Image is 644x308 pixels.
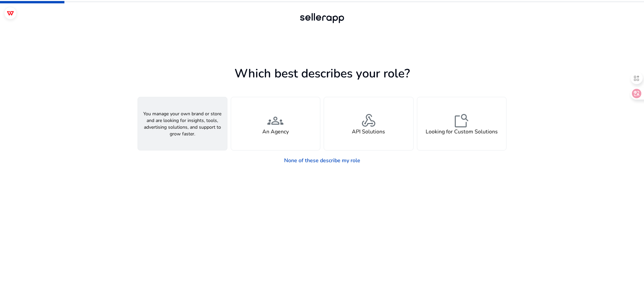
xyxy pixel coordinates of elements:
[426,129,498,135] h4: Looking for Custom Solutions
[352,129,385,135] h4: API Solutions
[324,97,414,150] button: webhookAPI Solutions
[267,113,283,129] span: groups
[138,97,227,150] button: You manage your own brand or store and are looking for insights, tools, advertising solutions, an...
[361,113,377,129] span: webhook
[231,97,321,150] button: groupsAn Agency
[453,113,470,129] span: feature_search
[262,129,289,135] h4: An Agency
[417,97,507,150] button: feature_searchLooking for Custom Solutions
[138,66,506,81] h1: Which best describes your role?
[279,154,366,167] a: None of these describe my role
